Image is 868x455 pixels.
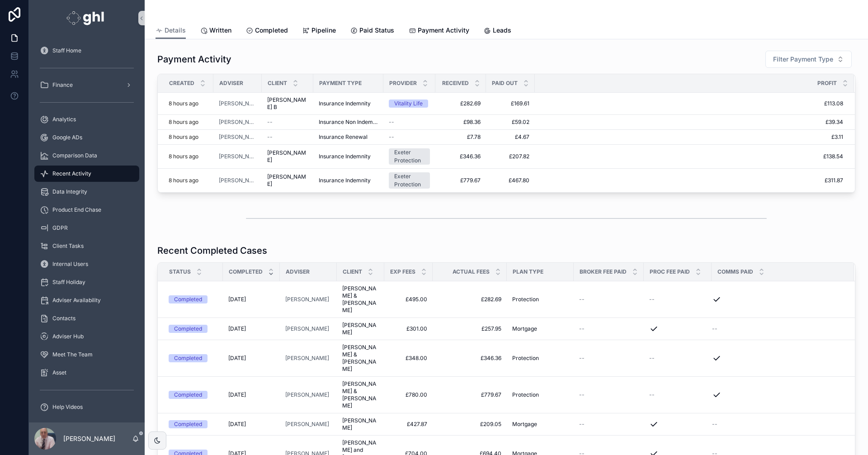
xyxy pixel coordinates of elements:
a: Asset [34,365,139,381]
a: -- [579,355,638,362]
a: Protection [512,391,568,398]
span: Client [268,80,287,87]
a: Insurance Indemnity [319,153,378,160]
a: £207.82 [491,153,529,160]
span: Client Tasks [52,242,84,250]
p: [PERSON_NAME] [63,434,115,443]
span: Created [169,80,194,87]
a: £3.11 [535,133,843,141]
a: £98.36 [441,118,481,126]
span: Asset [52,369,66,376]
span: Payment Type [319,80,362,87]
a: [PERSON_NAME] [342,417,379,431]
a: £495.00 [390,296,427,303]
span: Filter Payment Type [773,55,833,64]
a: [PERSON_NAME] [267,173,308,188]
span: Completed [255,26,288,35]
a: [PERSON_NAME] [219,153,256,160]
span: £780.00 [390,391,427,398]
span: £346.36 [441,153,481,160]
a: 8 hours ago [169,133,208,141]
a: -- [389,133,430,141]
a: [PERSON_NAME] [285,391,329,398]
span: -- [649,296,655,303]
span: Status [169,268,191,275]
span: Recent Activity [52,170,91,177]
a: Insurance Renewal [319,133,378,141]
a: Pipeline [302,22,336,40]
a: Analytics [34,111,139,128]
span: £427.87 [390,421,427,428]
a: Completed [169,325,217,333]
a: -- [649,296,706,303]
a: -- [267,118,308,126]
a: -- [712,421,843,428]
h1: Payment Activity [157,53,231,66]
div: Completed [174,420,202,428]
span: Insurance Indemnity [319,100,371,107]
p: 8 hours ago [169,153,198,160]
span: [PERSON_NAME] [285,325,329,332]
span: [PERSON_NAME] [285,296,329,303]
span: -- [712,421,717,428]
a: £301.00 [390,325,427,332]
a: £7.78 [441,133,481,141]
span: -- [649,391,655,398]
p: 8 hours ago [169,100,198,107]
a: [PERSON_NAME] & [PERSON_NAME] [342,344,379,373]
span: £59.02 [491,118,529,126]
span: Leads [493,26,511,35]
span: Staff Holiday [52,279,85,286]
a: Mortgage [512,325,568,332]
a: Client Tasks [34,238,139,254]
a: Help Videos [34,399,139,415]
span: [DATE] [228,391,246,398]
a: Recent Activity [34,166,139,182]
span: Protection [512,391,539,398]
h1: Recent Completed Cases [157,244,267,257]
span: Proc Fee Paid [650,268,690,275]
span: £39.34 [535,118,843,126]
a: GDPR [34,220,139,236]
a: Leads [484,22,511,40]
span: Insurance Non Indemnity [319,118,378,126]
a: £467.80 [491,177,529,184]
a: Written [200,22,231,40]
a: Completed [169,391,217,399]
a: Google ADs [34,129,139,146]
a: [PERSON_NAME] [219,133,256,141]
a: £311.87 [535,177,843,184]
a: Internal Users [34,256,139,272]
span: Comms Paid [717,268,753,275]
span: [PERSON_NAME] & [PERSON_NAME] [342,380,379,409]
span: -- [579,355,585,362]
a: Paid Status [350,22,394,40]
span: £138.54 [535,153,843,160]
span: £779.67 [441,177,481,184]
a: £113.08 [535,100,843,107]
span: Adviser Hub [52,333,84,340]
span: Written [209,26,231,35]
a: Staff Holiday [34,274,139,290]
a: [PERSON_NAME] [285,355,331,362]
a: Contacts [34,310,139,327]
a: -- [579,421,638,428]
a: Protection [512,296,568,303]
span: Analytics [52,116,76,123]
a: Exeter Protection [389,148,430,165]
span: -- [579,296,585,303]
a: -- [712,325,843,332]
span: £779.67 [438,391,501,398]
span: Contacts [52,315,75,322]
span: Exp Fees [390,268,415,275]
